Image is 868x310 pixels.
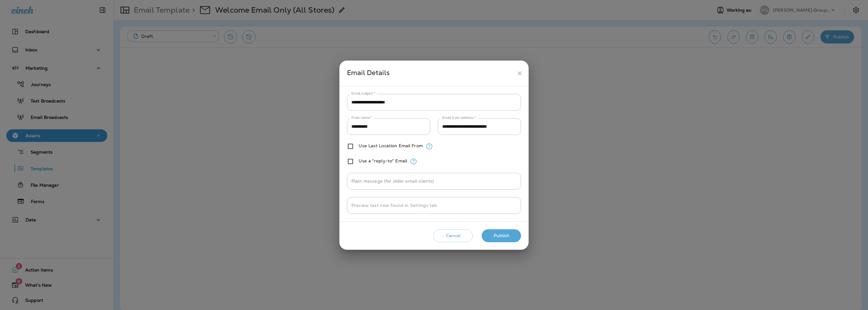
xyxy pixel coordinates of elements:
label: From name [351,115,372,120]
label: Email from address [442,115,476,120]
label: Use Last Location Email From [359,143,423,148]
button: Cancel [433,229,473,242]
div: Email Details [347,67,514,79]
label: Use a "reply-to" Email [359,158,407,163]
label: Email subject [351,91,375,96]
button: close [514,67,525,79]
button: Publish [482,229,521,242]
